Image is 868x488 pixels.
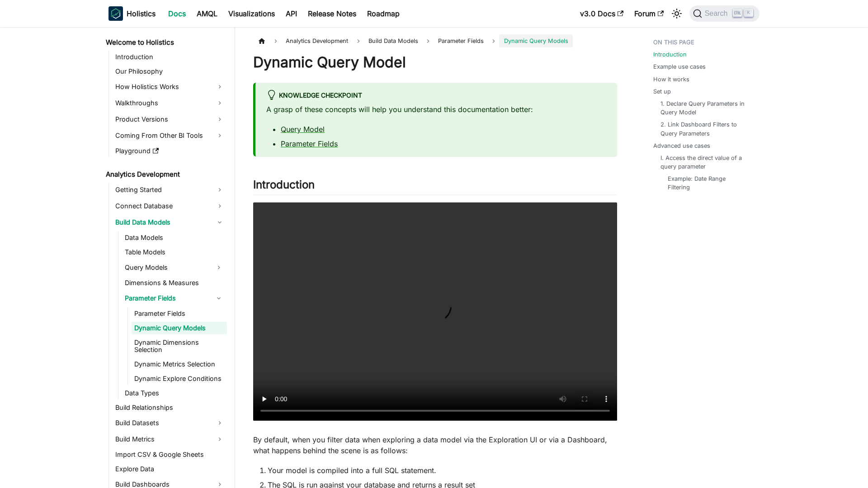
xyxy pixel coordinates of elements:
a: Our Philosophy [113,65,227,78]
a: HolisticsHolistics [108,6,156,21]
a: Forum [629,6,669,21]
video: Your browser does not support embedding video, but you can . [253,202,617,421]
a: Data Types [122,387,227,399]
a: How Holistics Works [113,80,227,94]
a: API [280,6,302,21]
a: I. Access the direct value of a query parameter [660,154,750,171]
span: Dynamic Query Models [499,34,572,47]
span: Search [702,9,733,18]
p: A grasp of these concepts will help you understand this documentation better: [266,104,606,115]
a: Walkthroughs [113,96,227,110]
a: Dynamic Explore Conditions [132,372,227,385]
a: Parameter Fields [281,139,338,148]
a: Introduction [653,50,687,59]
a: Build Metrics [113,432,227,446]
a: Coming From Other BI Tools [113,128,227,143]
nav: Docs sidebar [99,27,235,488]
a: Query Models [122,260,211,275]
a: Advanced use cases [653,141,710,150]
button: Expand sidebar category 'Query Models' [211,260,227,275]
a: Product Versions [113,112,227,127]
div: knowledge checkpoint [266,90,606,102]
a: Analytics Development [103,168,227,181]
a: Query Model [281,125,325,134]
a: Connect Database [113,199,227,213]
button: Switch between dark and light mode (currently light mode) [670,6,684,21]
h1: Dynamic Query Model [253,53,617,71]
a: Dynamic Query Models [132,322,227,334]
a: Dimensions & Measures [122,277,227,289]
a: Docs [163,6,191,21]
a: Welcome to Holistics [103,36,227,49]
a: How it works [653,75,689,84]
a: Set up [653,87,671,96]
span: Build Data Models [364,34,423,47]
b: Holistics [127,8,156,19]
a: v3.0 Docs [575,6,629,21]
a: Build Datasets [113,416,227,430]
a: Example: Date Range Filtering [668,174,747,192]
a: Parameter Fields [122,291,211,305]
span: Analytics Development [281,34,353,47]
a: Data Models [122,231,227,244]
a: Parameter Fields [434,34,488,47]
a: 1. Declare Query Parameters in Query Model [660,99,750,117]
a: Parameter Fields [132,307,227,320]
p: By default, when you filter data when exploring a data model via the Exploration UI or via a Dash... [253,434,617,456]
button: Search (Ctrl+K) [689,5,759,22]
a: Build Relationships [113,401,227,414]
a: Introduction [113,51,227,63]
a: 2. Link Dashboard Filters to Query Parameters [660,120,750,137]
a: Dynamic Dimensions Selection [132,336,227,356]
a: Playground [113,145,227,157]
button: Collapse sidebar category 'Parameter Fields' [211,291,227,305]
a: Example use cases [653,62,706,71]
nav: Breadcrumbs [253,34,617,47]
a: Visualizations [223,6,280,21]
a: Home page [253,34,270,47]
a: Release Notes [302,6,362,21]
a: Table Models [122,246,227,258]
a: AMQL [191,6,223,21]
a: Roadmap [362,6,405,21]
li: Your model is compiled into a full SQL statement. [268,465,617,476]
span: Parameter Fields [438,38,484,44]
a: Build Data Models [113,215,227,230]
img: Holistics [108,6,123,21]
kbd: K [744,9,753,17]
h2: Introduction [253,178,617,195]
a: Explore Data [113,463,227,475]
a: Dynamic Metrics Selection [132,358,227,371]
a: Import CSV & Google Sheets [113,448,227,461]
a: Getting Started [113,183,227,197]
